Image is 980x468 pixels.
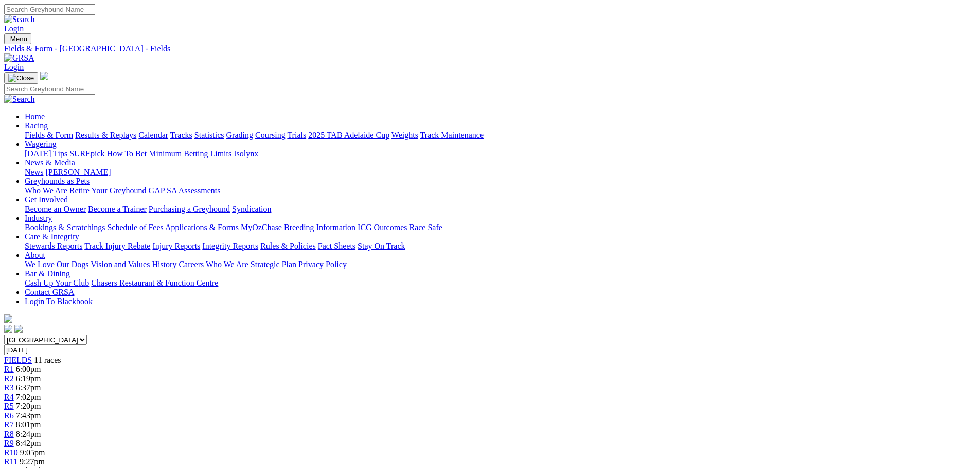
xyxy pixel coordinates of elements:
a: Who We Are [206,260,248,269]
span: 8:42pm [16,439,41,447]
a: Applications & Forms [165,223,239,232]
a: Become an Owner [25,204,86,213]
img: logo-grsa-white.png [40,72,48,80]
input: Search [4,4,95,15]
a: About [25,251,45,259]
span: 7:02pm [16,392,41,401]
img: logo-grsa-white.png [4,314,12,323]
a: Statistics [194,130,224,139]
a: Login [4,24,24,33]
a: 2025 TAB Adelaide Cup [308,130,389,139]
span: 9:05pm [20,448,45,457]
a: We Love Our Dogs [25,260,88,269]
a: How To Bet [107,149,147,158]
a: Fact Sheets [318,241,355,250]
a: Calendar [138,130,168,139]
a: Who We Are [25,186,67,195]
a: R2 [4,374,14,383]
span: 7:20pm [16,402,41,410]
div: Greyhounds as Pets [25,186,976,195]
div: Get Involved [25,204,976,214]
span: R6 [4,411,14,420]
span: Menu [10,35,27,43]
span: 8:01pm [16,420,41,429]
a: Grading [226,130,253,139]
a: Results & Replays [75,130,136,139]
a: News & Media [25,158,75,167]
a: FIELDS [4,355,32,364]
div: Bar & Dining [25,278,976,288]
a: Care & Integrity [25,232,79,241]
a: Trials [287,130,306,139]
a: Industry [25,214,52,222]
a: History [152,260,176,269]
div: News & Media [25,167,976,177]
a: Race Safe [409,223,442,232]
a: Weights [391,130,418,139]
a: Stewards Reports [25,241,82,250]
a: Racing [25,121,48,130]
span: 9:27pm [20,457,45,466]
a: Become a Trainer [88,204,147,213]
img: GRSA [4,53,34,63]
a: Login To Blackbook [25,297,93,306]
a: Tracks [170,130,192,139]
a: Fields & Form [25,130,73,139]
a: Track Maintenance [420,130,484,139]
a: Syndication [232,204,271,213]
span: 7:43pm [16,411,41,420]
a: Contact GRSA [25,288,74,296]
a: Injury Reports [152,241,200,250]
span: 6:00pm [16,365,41,373]
a: Track Injury Rebate [84,241,150,250]
a: R9 [4,439,14,447]
img: Close [8,74,34,82]
a: Get Involved [25,195,68,204]
a: SUREpick [69,149,104,158]
div: Care & Integrity [25,241,976,251]
div: Wagering [25,149,976,158]
a: [DATE] Tips [25,149,67,158]
a: Strategic Plan [251,260,296,269]
a: Stay On Track [358,241,405,250]
a: Chasers Restaurant & Function Centre [91,278,218,287]
a: Coursing [255,130,286,139]
a: Privacy Policy [298,260,347,269]
button: Toggle navigation [4,72,38,84]
a: [PERSON_NAME] [45,167,111,176]
a: Wagering [25,140,57,148]
span: 8:24pm [16,429,41,438]
a: R8 [4,429,14,438]
input: Select date [4,345,95,355]
span: R10 [4,448,18,457]
a: Careers [179,260,204,269]
a: MyOzChase [241,223,282,232]
a: R5 [4,402,14,410]
a: Home [25,112,45,121]
span: 6:37pm [16,383,41,392]
a: ICG Outcomes [358,223,407,232]
a: Rules & Policies [260,241,316,250]
img: Search [4,15,35,24]
a: Breeding Information [284,223,355,232]
span: R11 [4,457,17,466]
a: Bar & Dining [25,269,70,278]
a: R4 [4,392,14,401]
a: R3 [4,383,14,392]
a: R1 [4,365,14,373]
a: Purchasing a Greyhound [149,204,230,213]
button: Toggle navigation [4,33,31,44]
div: Fields & Form - [GEOGRAPHIC_DATA] - Fields [4,44,976,53]
a: Schedule of Fees [107,223,163,232]
div: Racing [25,130,976,140]
a: R7 [4,420,14,429]
img: twitter.svg [14,325,23,333]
